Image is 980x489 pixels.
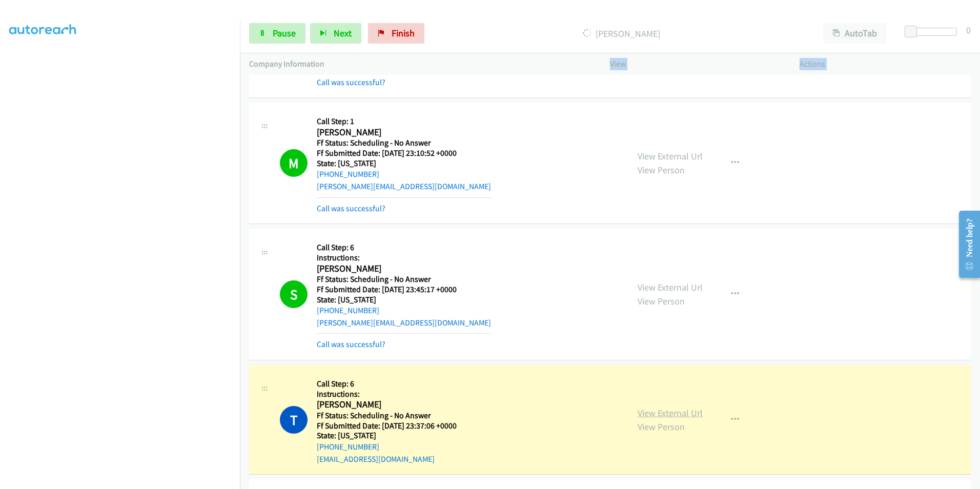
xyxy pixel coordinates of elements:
h1: T [280,406,308,434]
a: Call was successful? [317,77,385,87]
p: Company Information [249,58,591,70]
a: View External Url [638,150,703,162]
h5: Ff Submitted Date: [DATE] 23:10:52 +0000 [317,148,491,158]
a: View Person [638,164,685,176]
span: Next [334,27,352,39]
a: Call was successful? [317,339,385,349]
h2: [PERSON_NAME] [317,399,469,411]
a: [PERSON_NAME][EMAIL_ADDRESS][DOMAIN_NAME] [317,318,491,328]
button: AutoTab [823,23,887,44]
h5: State: [US_STATE] [317,158,491,169]
a: [PERSON_NAME][EMAIL_ADDRESS][DOMAIN_NAME] [317,181,491,191]
iframe: Dialpad [9,1,240,487]
h5: Ff Submitted Date: [DATE] 23:37:06 +0000 [317,421,469,431]
p: View [610,58,781,70]
a: View Person [638,421,685,433]
h5: Call Step: 1 [317,116,491,127]
p: Actions [800,58,971,70]
h5: Ff Status: Scheduling - No Answer [317,138,491,148]
h5: State: [US_STATE] [317,295,491,305]
div: Delay between calls (in seconds) [910,28,957,36]
a: View Person [638,295,685,307]
button: Next [310,23,361,44]
h5: Instructions: [317,389,469,399]
h1: M [280,149,308,177]
span: Pause [273,27,296,39]
h5: State: [US_STATE] [317,431,469,441]
h5: Call Step: 6 [317,242,491,253]
h2: [PERSON_NAME] [317,127,469,138]
h5: Call Step: 6 [317,379,469,389]
a: Pause [249,23,305,44]
div: 0 [966,23,971,37]
h5: Ff Status: Scheduling - No Answer [317,274,491,284]
a: [PHONE_NUMBER] [317,169,379,179]
a: [EMAIL_ADDRESS][DOMAIN_NAME] [317,454,435,464]
iframe: Resource Center [950,203,980,285]
a: View External Url [638,407,703,419]
h1: S [280,280,308,308]
a: [PHONE_NUMBER] [317,305,379,315]
p: [PERSON_NAME] [438,27,805,40]
h5: Instructions: [317,253,491,263]
h5: Ff Submitted Date: [DATE] 23:45:17 +0000 [317,284,491,295]
a: Finish [368,23,424,44]
span: Finish [392,27,415,39]
h2: [PERSON_NAME] [317,263,469,275]
a: [PHONE_NUMBER] [317,442,379,452]
a: Call was successful? [317,203,385,213]
a: View External Url [638,281,703,293]
h5: Ff Status: Scheduling - No Answer [317,411,469,421]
